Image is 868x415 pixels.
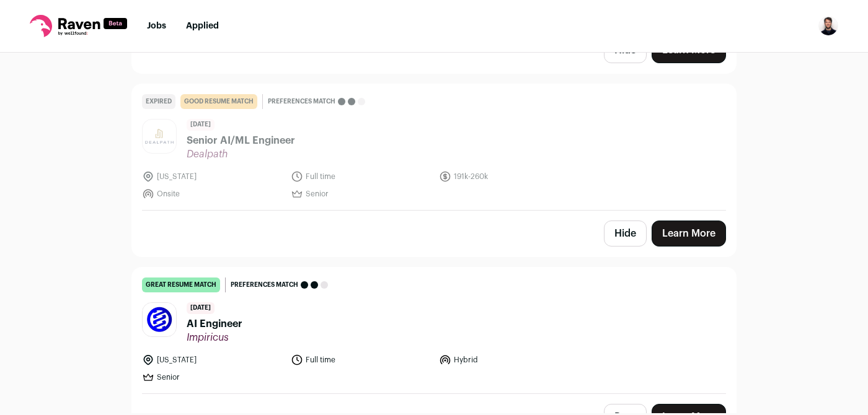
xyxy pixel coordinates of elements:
[132,84,736,210] a: Expired good resume match Preferences match [DATE] Senior AI/ML Engineer Dealpath [US_STATE] Full...
[818,16,838,36] img: 1137423-medium_jpg
[142,277,220,292] div: great resume match
[187,302,215,314] span: [DATE]
[186,22,219,30] a: Applied
[142,188,283,200] li: Onsite
[132,268,736,393] a: great resume match Preferences match [DATE] AI Engineer Impiricus [US_STATE] Full time Hybrid Senior
[291,170,432,183] li: Full time
[652,221,726,247] a: Learn More
[187,119,215,131] span: [DATE]
[180,94,257,109] div: good resume match
[291,354,432,366] li: Full time
[187,317,242,331] span: AI Engineer
[604,221,647,247] button: Hide
[187,331,242,344] span: Impiricus
[142,170,283,183] li: [US_STATE]
[187,133,295,148] span: Senior AI/ML Engineer
[142,371,283,383] li: Senior
[143,126,176,147] img: 5fd47ac8162c77f4cd1d5a9f598c03d70ba8689b17477895a62a7d551e5420b8.png
[142,94,175,109] div: Expired
[147,22,166,30] a: Jobs
[818,16,838,36] button: Open dropdown
[187,148,295,160] span: Dealpath
[142,354,283,366] li: [US_STATE]
[231,279,298,291] span: Preferences match
[268,95,335,108] span: Preferences match
[291,188,432,200] li: Senior
[143,303,176,336] img: b8113256df36aee1af929d7ba6464b39eccd94bd3d5894be8cf0bd5ba0a0a0af.jpg
[439,170,580,183] li: 191k-260k
[439,354,580,366] li: Hybrid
